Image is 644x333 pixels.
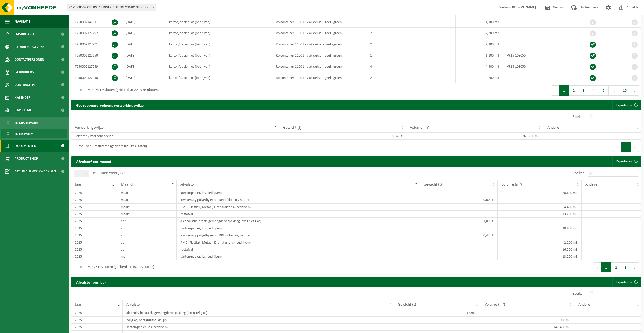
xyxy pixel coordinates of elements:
[177,211,420,218] td: restafval
[177,232,420,239] td: low density polyethyleen (LDPE) folie, los, naturel
[71,232,117,239] td: 2025
[272,50,366,61] td: Rolcontainer 1100 L - vlak deksel - geel - groen
[503,50,553,61] td: VF25-109050
[117,211,177,218] td: maart
[177,189,420,196] td: karton/papier, los (bedrijven)
[74,263,154,272] div: 1 tot 10 van 26 resultaten (gefilterd uit 453 resultaten)
[420,218,498,225] td: 1,096 t
[15,118,38,128] span: In grafiekvorm
[71,218,117,225] td: 2025
[15,104,34,117] span: Rapportage
[126,303,141,307] span: Afvalstof
[15,28,34,41] span: Dashboard
[117,196,177,203] td: maart
[420,232,498,239] td: 0,440 t
[117,218,177,225] td: april
[498,203,582,211] td: 4,400 m3
[177,246,420,253] td: restafval
[15,129,33,139] span: In lijstvorm
[122,61,165,72] td: [DATE]
[177,218,420,225] td: alcoholische drank, gemengde verpakking (exclusief glas)
[74,170,89,177] span: 10
[585,182,597,187] span: Andere
[117,253,177,260] td: mei
[75,303,82,307] span: Jaar
[456,16,503,28] td: 1,100 m3
[601,262,611,272] button: 1
[619,85,631,96] button: 15
[612,277,641,287] a: Exporteren
[74,170,89,177] span: 10
[481,324,574,331] td: 147,400 m3
[1,129,67,138] a: In lijstvorm
[366,16,409,28] td: 1
[573,115,585,119] label: Zoeken:
[621,262,631,272] button: 3
[406,133,543,140] td: 261,700 m3
[123,309,394,317] td: alcoholische drank, gemengde verpakking (exclusief glas)
[75,182,82,187] span: Jaar
[631,142,639,152] button: Next
[15,152,38,165] span: Product Shop
[573,292,585,296] label: Zoeken:
[410,126,431,130] span: Volume (m³)
[498,246,582,253] td: 16,500 m3
[456,50,503,61] td: 1,100 m3
[547,126,559,130] span: Andere
[609,85,619,96] span: …
[366,61,409,72] td: 4
[67,4,156,11] span: 01-100890 - OVERSEAS DISTRIBUTION COMPANY NV - ANTWERPEN
[122,50,165,61] td: [DATE]
[485,303,505,307] span: Volume (m³)
[612,100,641,110] a: Exporteren
[117,239,177,246] td: april
[180,182,195,187] span: Afvalstof
[272,61,366,72] td: Rolcontainer 1100 L - vlak deksel - geel - groen
[71,16,122,28] td: T250002147811
[165,39,223,50] td: karton/papier, los (bedrijven)
[71,309,123,317] td: 2025
[599,85,609,96] button: 5
[165,61,223,72] td: karton/papier, los (bedrijven)
[15,140,36,152] span: Documenten
[631,85,639,96] button: Next
[177,239,420,246] td: PMD (Plastiek, Metaal, Drankkartons) (bedrijven)
[511,6,536,9] strong: [PERSON_NAME]
[71,50,122,61] td: T250002127250
[15,91,30,104] span: Kalender
[122,72,165,83] td: [DATE]
[71,225,117,232] td: 2025
[503,61,553,72] td: VF25-109050
[593,262,601,272] button: Previous
[15,165,56,178] span: Acceptatievoorwaarden
[569,85,579,96] button: 2
[15,66,34,79] span: Gebruikers
[456,61,503,72] td: 4,400 m3
[1,118,67,127] a: In grafiekvorm
[71,239,117,246] td: 2025
[122,39,165,50] td: [DATE]
[165,50,223,61] td: karton/papier, los (bedrijven)
[631,262,639,272] button: Next
[498,239,582,246] td: 2,200 m3
[481,317,574,324] td: 1,000 m3
[15,41,44,53] span: Bedrijfsgegevens
[71,211,117,218] td: 2025
[71,61,122,72] td: T250002127249
[123,317,394,324] td: hol glas, bont (huishoudelijk)
[559,85,569,96] button: 1
[589,85,599,96] button: 4
[177,253,420,260] td: karton/papier, los (bedrijven)
[121,182,133,187] span: Maand
[71,324,123,331] td: 2025
[71,277,111,287] h2: Afvalstof per jaar
[122,28,165,39] td: [DATE]
[74,86,159,95] div: 1 tot 10 van 150 resultaten (gefilterd uit 2,409 resultaten)
[122,16,165,28] td: [DATE]
[71,100,149,110] h2: Gegroepeerd volgens verwerkingswijze
[177,203,420,211] td: PMD (Plastiek, Metaal, Drankkartons) (bedrijven)
[123,324,394,331] td: karton/papier, los (bedrijven)
[91,171,127,175] label: resultaten weergeven
[498,189,582,196] td: 28,600 m3
[366,72,409,83] td: 2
